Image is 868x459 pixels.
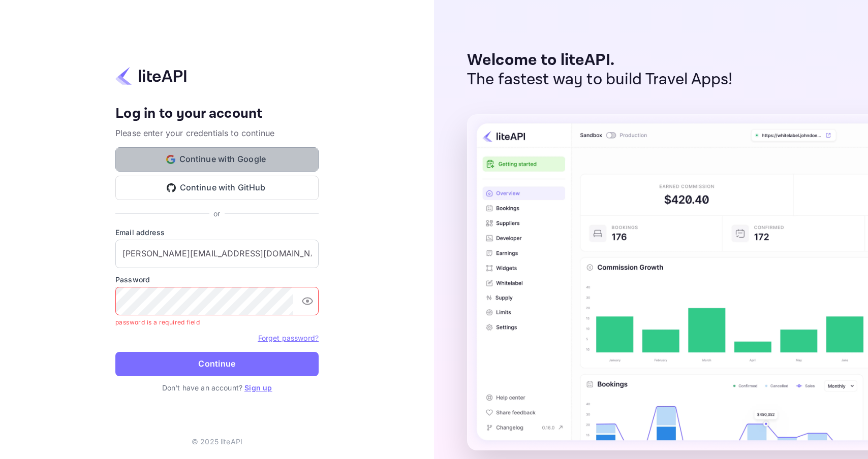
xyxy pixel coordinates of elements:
[115,274,319,285] label: Password
[115,66,187,86] img: liteapi
[115,105,319,123] h4: Log in to your account
[115,382,319,393] p: Don't have an account?
[115,227,319,238] label: Email address
[115,147,319,172] button: Continue with Google
[115,352,319,376] button: Continue
[192,436,242,447] p: © 2025 liteAPI
[258,334,319,342] a: Forget password?
[297,291,318,311] button: toggle password visibility
[244,383,272,392] a: Sign up
[115,127,319,139] p: Please enter your credentials to continue
[213,208,220,219] p: or
[258,333,319,343] a: Forget password?
[115,240,319,268] input: Enter your email address
[467,51,733,70] p: Welcome to liteAPI.
[115,317,312,327] p: password is a required field
[467,70,733,89] p: The fastest way to build Travel Apps!
[115,176,319,200] button: Continue with GitHub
